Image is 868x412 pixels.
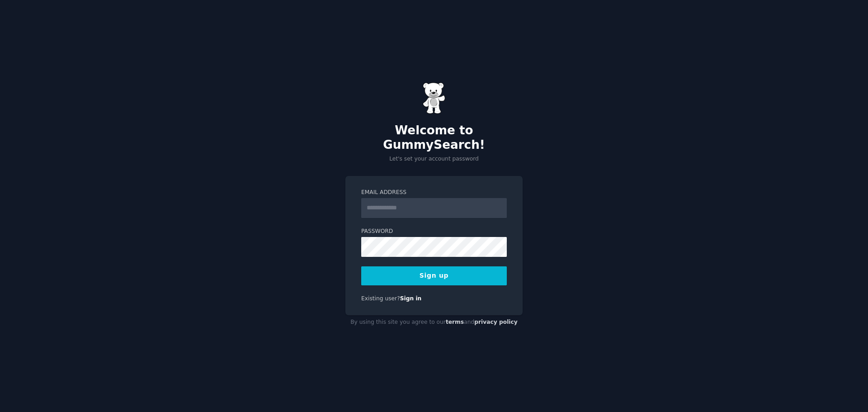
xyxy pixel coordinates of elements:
[446,319,464,325] a: terms
[345,123,523,152] h2: Welcome to GummySearch!
[345,315,523,330] div: By using this site you agree to our and
[400,295,422,302] a: Sign in
[345,155,523,163] p: Let's set your account password
[361,266,507,285] button: Sign up
[361,227,507,236] label: Password
[361,295,400,302] span: Existing user?
[423,82,445,114] img: Gummy Bear
[361,189,507,197] label: Email Address
[474,319,518,325] a: privacy policy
